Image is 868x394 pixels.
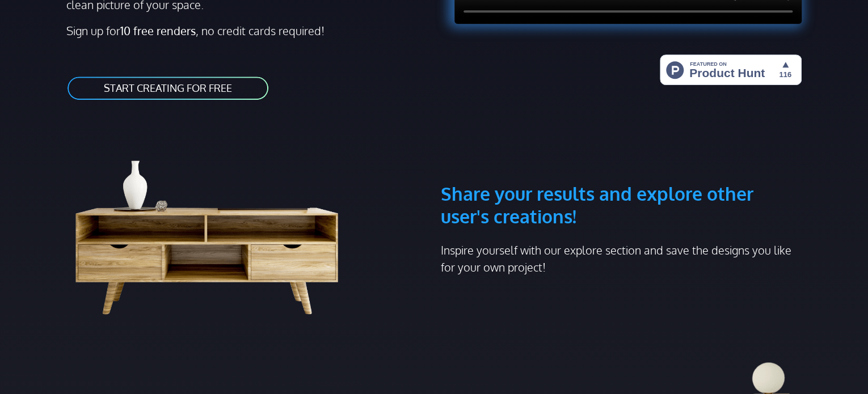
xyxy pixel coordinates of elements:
h3: Share your results and explore other user's creations! [441,128,802,228]
img: HomeStyler AI - Interior Design Made Easy: One Click to Your Dream Home | Product Hunt [660,54,802,85]
img: living room cabinet [66,128,365,321]
strong: 10 free renders [120,23,196,38]
a: START CREATING FOR FREE [66,75,269,101]
p: Sign up for , no credit cards required! [66,22,427,39]
p: Inspire yourself with our explore section and save the designs you like for your own project! [441,242,802,276]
